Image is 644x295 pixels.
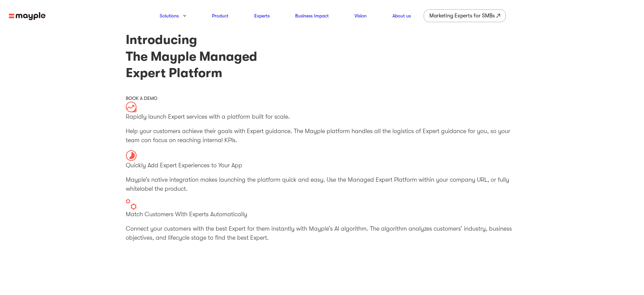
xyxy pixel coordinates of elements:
p: Mayple’s native integration makes launching the platform quick and easy. Use the Managed Expert P... [126,175,518,193]
img: arrow-down [183,15,186,17]
a: Business Impact [295,12,329,20]
div: Marketing Experts for SMBs [429,11,495,20]
a: Vision [355,12,367,20]
a: Experts [254,12,270,20]
p: Match Customers With Experts Automatically [126,210,518,219]
a: Marketing Experts for SMBs [424,9,506,22]
p: Quickly Add Expert Experiences to Your App [126,161,518,170]
a: About us [392,12,411,20]
img: mayple-logo [9,12,46,20]
a: Solutions [160,12,179,20]
p: Help your customers achieve their goals with Expert guidance. The Mayple platform handles all the... [126,127,518,145]
h1: Introducing The Mayple Managed Expert Platform [126,32,518,81]
p: Rapidly launch Expert services with a platform built for scale. [126,112,518,121]
a: Product [212,12,228,20]
div: BOOK A DEMO [126,95,518,102]
p: Connect your customers with the best Expert for them instantly with Mayple’s AI algorithm. The al... [126,224,518,242]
